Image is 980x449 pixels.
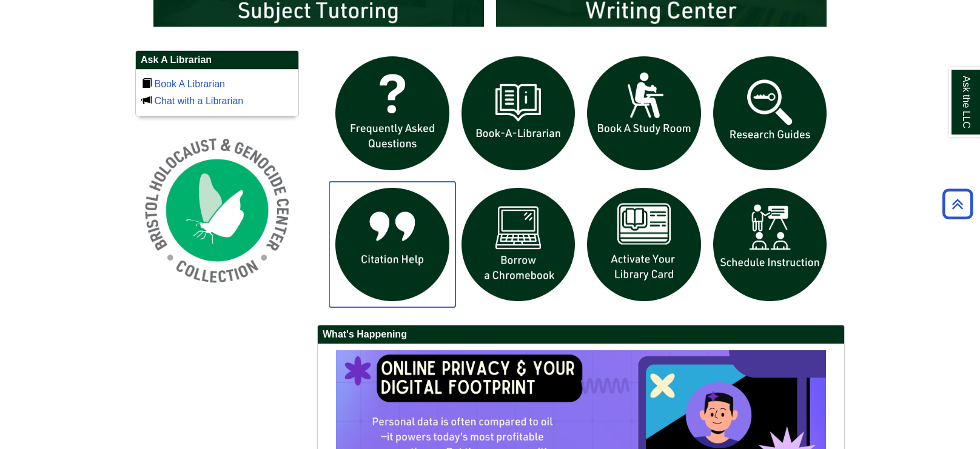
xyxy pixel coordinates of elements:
img: For faculty. Schedule Library Instruction icon links to form. [707,182,833,308]
img: Research Guides icon links to research guides web page [707,50,833,176]
img: citation help icon links to citation help guide page [329,182,455,308]
img: book a study room icon links to book a study room web page [581,50,707,176]
a: Book A Librarian [154,79,225,89]
div: slideshow [329,50,833,313]
img: frequently asked questions [329,50,455,176]
h2: Ask A Librarian [136,51,298,70]
img: activate Library Card icon links to form to activate student ID into library card [581,182,707,308]
a: Back to Top [938,196,977,212]
a: Chat with a Librarian [154,96,243,106]
img: Borrow a chromebook icon links to the borrow a chromebook web page [455,182,582,308]
h2: What's Happening [318,325,844,344]
img: Book a Librarian icon links to book a librarian web page [455,50,582,176]
img: Holocaust and Genocide Collection [135,128,299,292]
